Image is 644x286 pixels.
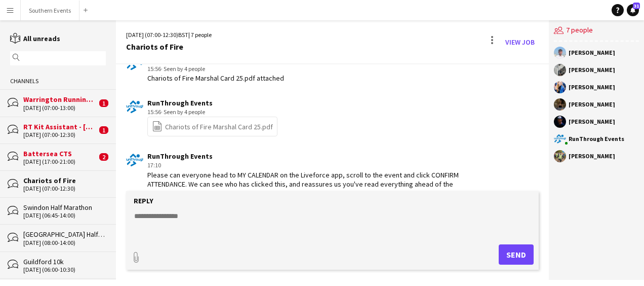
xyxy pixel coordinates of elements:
div: [PERSON_NAME] [569,101,615,108]
span: 31 [633,3,640,9]
div: Swindon Half Marathon [23,203,106,212]
div: Please can everyone head to MY CALENDAR on the Liveforce app, scroll to the event and click CONFI... [147,170,472,198]
div: [DATE] (07:00-12:30) [23,185,106,192]
span: · Seen by 4 people [161,65,205,73]
div: Chariots of Fire [23,176,106,185]
a: Chariots of Fire Marshal Card 25.pdf [152,121,273,132]
a: View Job [501,34,539,50]
div: Battersea CTS [23,149,97,158]
span: · Seen by 4 people [161,108,205,116]
span: 1 [99,126,108,134]
div: Chariots of Fire Marshal Card 25.pdf attached [147,74,284,83]
a: 31 [627,4,639,16]
div: [DATE] (17:00-21:00) [23,158,97,165]
div: [DATE] (06:45-14:00) [23,212,106,219]
span: 2 [99,153,108,161]
label: Reply [134,196,153,205]
button: Send [499,244,534,265]
div: RunThrough Events [147,98,277,108]
div: [DATE] (07:00-12:30) | 7 people [126,30,212,40]
div: 15:56 [147,64,284,74]
span: BST [178,31,188,39]
div: [PERSON_NAME] [569,153,615,159]
div: RunThrough Events [569,136,624,142]
div: 17:10 [147,161,472,170]
a: All unreads [10,34,60,43]
span: 1 [99,99,108,107]
div: RT Kit Assistant - [GEOGRAPHIC_DATA] [23,122,97,131]
div: 7 people [554,20,639,42]
div: [PERSON_NAME] [569,50,615,56]
div: [GEOGRAPHIC_DATA] Half Marathon [23,230,106,239]
button: Southern Events [21,1,79,20]
div: 15:56 [147,108,277,117]
div: RunThrough Events [147,152,472,161]
div: [DATE] (08:00-14:00) [23,239,106,246]
div: [DATE] (07:00-12:30) [23,131,97,138]
div: [PERSON_NAME] [569,119,615,125]
div: Chariots of Fire [126,42,212,51]
div: [DATE] (07:00-13:00) [23,104,97,112]
div: Warrington Running Festival [23,95,97,104]
div: Guildford 10k [23,257,106,266]
div: [PERSON_NAME] [569,67,615,73]
div: [DATE] (06:00-10:30) [23,266,106,273]
div: [PERSON_NAME] [569,84,615,90]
